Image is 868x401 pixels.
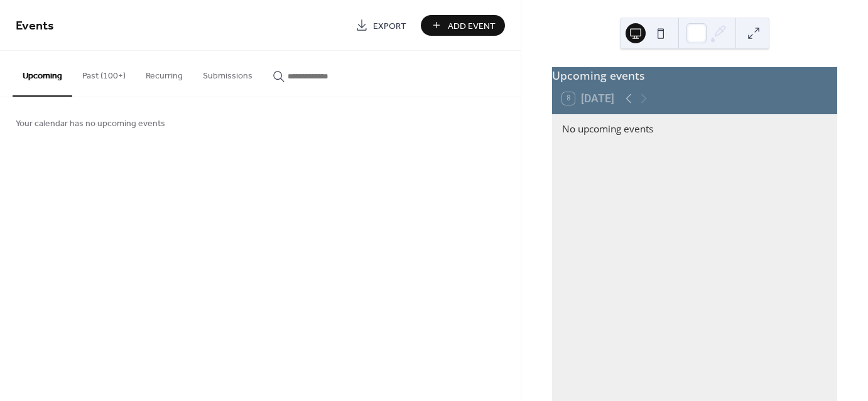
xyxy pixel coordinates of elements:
div: Upcoming events [552,67,837,83]
span: Events [16,14,54,38]
button: Add Event [421,15,505,36]
div: No upcoming events [562,122,827,136]
button: Recurring [136,51,193,95]
a: Export [346,15,416,36]
button: Past (100+) [72,51,136,95]
button: Submissions [193,51,263,95]
button: Upcoming [13,51,72,97]
span: Export [373,19,406,33]
span: Add Event [448,19,496,33]
span: Your calendar has no upcoming events [16,117,165,131]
